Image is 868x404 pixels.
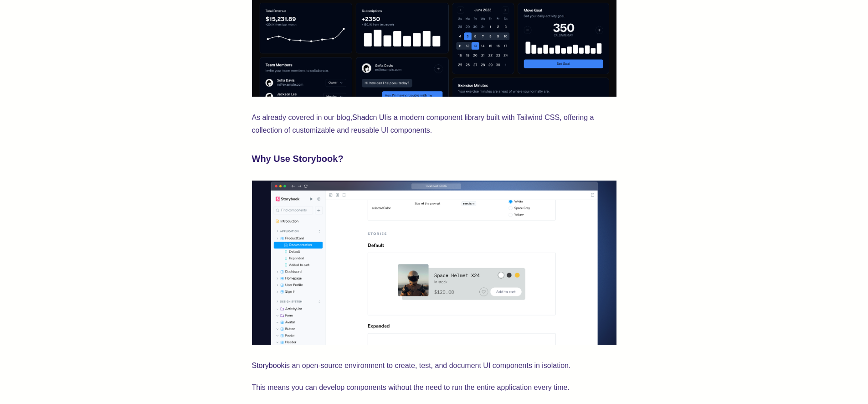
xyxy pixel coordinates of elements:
a: Shadcn UI [352,114,386,121]
p: This means you can develop components without the need to run the entire application every time. [252,381,616,394]
h3: Why Use Storybook? [252,151,616,166]
img: Storybook [252,181,616,345]
p: As already covered in our blog, is a modern component library built with Tailwind CSS, offering a... [252,111,616,137]
p: is an open-source environment to create, test, and document UI components in isolation. [252,359,616,372]
a: Storybook [252,362,285,369]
